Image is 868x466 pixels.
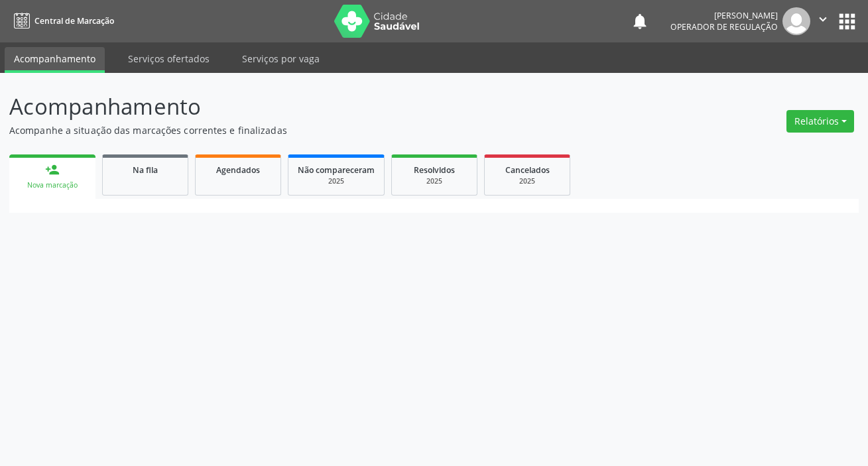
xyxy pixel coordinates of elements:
[494,176,560,186] div: 2025
[133,164,158,176] span: Na fila
[414,164,455,176] span: Resolvidos
[9,10,114,32] a: Central de Marcação
[670,10,778,21] div: [PERSON_NAME]
[786,110,854,133] button: Relatórios
[45,162,60,177] div: person_add
[670,21,778,32] span: Operador de regulação
[505,164,550,176] span: Cancelados
[216,164,260,176] span: Agendados
[298,164,375,176] span: Não compareceram
[233,47,329,70] a: Serviços por vaga
[631,12,649,30] button: notifications
[9,90,604,123] p: Acompanhamento
[5,47,105,73] a: Acompanhamento
[836,10,859,33] button: apps
[782,7,810,35] img: img
[810,7,836,35] button: 
[298,176,375,186] div: 2025
[9,123,604,137] p: Acompanhe a situação das marcações correntes e finalizadas
[816,12,830,27] i: 
[401,176,467,186] div: 2025
[119,47,219,70] a: Serviços ofertados
[34,15,114,27] span: Central de Marcação
[19,180,86,190] div: Nova marcação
